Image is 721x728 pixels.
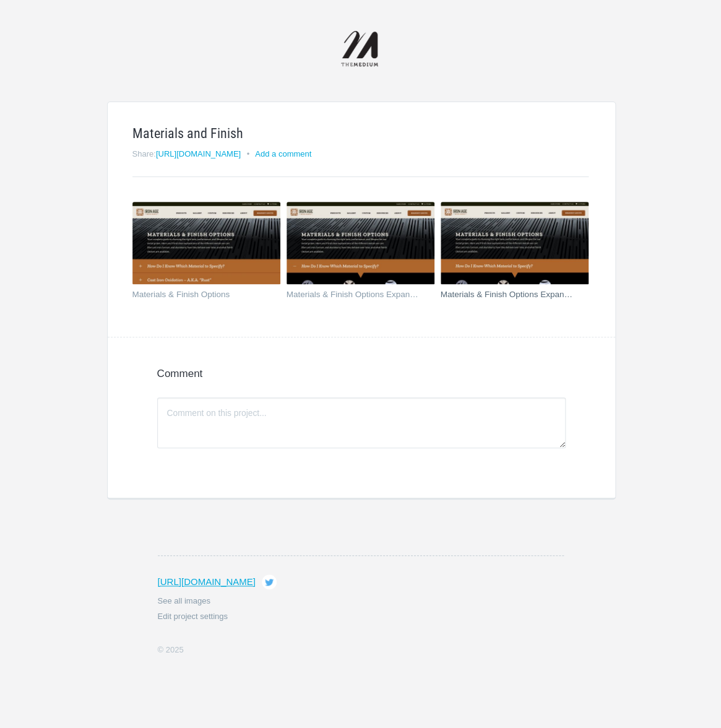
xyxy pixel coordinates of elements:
[107,684,615,693] div: Images in this project are loading in the background
[287,290,420,303] a: Materials & Finish Options Expanded
[132,290,266,303] a: Materials & Finish Options
[341,31,380,68] img: themediumnet-logo_20140702131735.png
[247,149,250,158] small: •
[287,202,434,285] img: themediumnet_802obl_thumb.jpg
[158,596,210,605] a: See all images
[441,290,574,303] a: Materials & Finish Options Expanded Full Page
[441,202,589,285] img: themediumnet_wb76j5_thumb.jpg
[132,150,589,158] h2: Share:
[156,149,241,158] a: [URL][DOMAIN_NAME]
[262,574,277,589] a: Tweet
[132,127,589,141] h1: Materials and Finish
[132,202,280,285] img: themediumnet_o6u2md_thumb.jpg
[255,149,311,158] a: Add a comment
[158,644,564,656] li: © 2025
[157,368,566,379] h4: Comment
[158,576,256,587] a: [URL][DOMAIN_NAME]
[158,612,228,621] a: Edit project settings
